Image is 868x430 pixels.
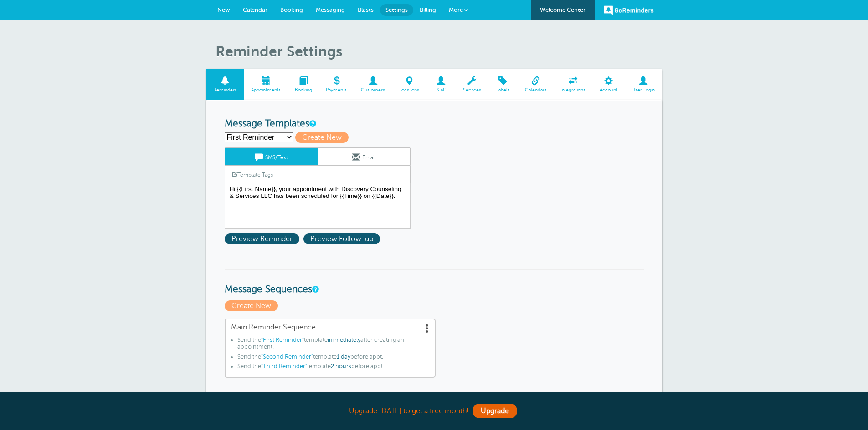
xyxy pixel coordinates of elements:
a: User Login [625,69,662,100]
a: Labels [488,69,518,100]
a: Template Tags [225,166,280,183]
span: "Third Reminder" [261,363,307,369]
span: Reminders [211,87,240,93]
span: "Second Reminder" [261,354,313,360]
a: Preview Follow-up [303,235,382,243]
a: Locations [392,69,426,100]
span: Calendars [522,87,549,93]
a: Upgrade [473,404,517,418]
span: Booking [292,87,314,93]
a: Appointments [244,69,288,100]
a: Create New [295,133,353,142]
span: Settings [385,6,408,13]
span: User Login [629,87,657,93]
span: Preview Follow-up [303,233,380,244]
a: This is the wording for your reminder and follow-up messages. You can create multiple templates i... [309,121,315,126]
h1: Reminder Settings [216,43,662,60]
span: More [449,6,463,13]
a: Account [593,69,625,100]
span: Services [460,87,483,93]
a: Integrations [554,69,593,100]
span: Integrations [558,87,588,93]
span: Customers [359,87,388,93]
span: Billing [420,6,436,13]
span: Create New [225,300,278,311]
span: Account [597,87,620,93]
span: Booking [280,6,303,13]
li: Send the template after creating an appointment. [237,337,429,354]
a: Message Sequences allow you to setup multiple reminder schedules that can use different Message T... [312,286,318,292]
a: Settings [380,4,413,16]
span: "First Reminder" [261,337,304,343]
li: Send the template before appt. [237,354,429,364]
span: Staff [431,87,451,93]
a: Booking [288,69,319,100]
a: SMS/Text [225,148,318,165]
span: 2 hours [331,363,351,369]
a: Customers [354,69,392,100]
a: Calendars [518,69,554,100]
span: Create New [295,132,349,143]
a: Payments [319,69,354,100]
span: Calendar [243,6,267,13]
li: Send the template before appt. [237,363,429,373]
span: Main Reminder Sequence [231,323,429,332]
span: Appointments [248,87,283,93]
a: Create New [225,302,280,310]
a: Email [318,148,410,165]
span: New [217,6,230,13]
span: Preview Reminder [225,233,299,244]
a: Main Reminder Sequence Send the"First Reminder"templateimmediatelyafter creating an appointment.S... [225,319,436,378]
textarea: Hi {{First Name}}, your appointment with Discovery Counseling & Services LLC has been scheduled f... [225,183,411,229]
span: immediately [328,337,360,343]
span: Blasts [358,6,374,13]
h3: Message Sequences [225,269,644,295]
div: Upgrade [DATE] to get a free month! [206,401,662,421]
span: 1 day [337,354,350,360]
h3: Message Templates [225,118,644,130]
span: Locations [397,87,422,93]
a: Preview Reminder [225,235,303,243]
a: Staff [426,69,456,100]
span: Payments [324,87,349,93]
a: Services [456,69,488,100]
span: Messaging [316,6,345,13]
span: Labels [493,87,513,93]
